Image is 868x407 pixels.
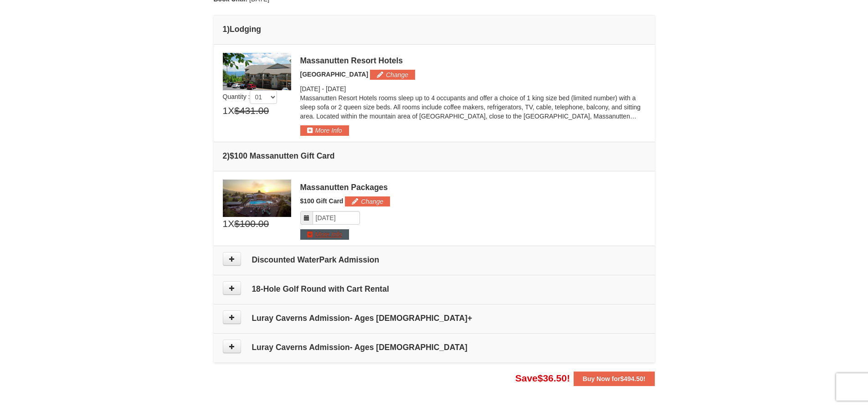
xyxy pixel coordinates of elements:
[223,53,291,90] img: 19219026-1-e3b4ac8e.jpg
[227,151,230,160] span: )
[300,197,344,205] span: $100 Gift Card
[223,25,646,34] h4: 1 Lodging
[223,104,228,118] span: 1
[223,217,228,231] span: 1
[223,255,646,264] h4: Discounted WaterPark Admission
[234,104,269,118] span: $431.00
[322,85,324,93] span: -
[583,375,646,382] strong: Buy Now for !
[300,125,349,135] button: More Info
[300,93,646,121] p: Massanutten Resort Hotels rooms sleep up to 4 occupants and offer a choice of 1 king size bed (li...
[223,314,646,323] h4: Luray Caverns Admission- Ages [DEMOGRAPHIC_DATA]+
[300,56,646,65] div: Massanutten Resort Hotels
[370,70,415,80] button: Change
[223,343,646,352] h4: Luray Caverns Admission- Ages [DEMOGRAPHIC_DATA]
[227,25,230,34] span: )
[574,371,655,386] button: Buy Now for$494.50!
[223,284,646,294] h4: 18-Hole Golf Round with Cart Rental
[300,229,349,239] button: More Info
[228,217,234,231] span: X
[300,183,646,192] div: Massanutten Packages
[300,71,369,78] span: [GEOGRAPHIC_DATA]
[345,196,390,206] button: Change
[620,375,643,382] span: $494.50
[223,93,277,100] span: Quantity :
[300,85,320,93] span: [DATE]
[326,85,346,93] span: [DATE]
[515,373,570,383] span: Save !
[228,104,234,118] span: X
[538,373,567,383] span: $36.50
[223,151,646,160] h4: 2 $100 Massanutten Gift Card
[234,217,269,231] span: $100.00
[223,180,291,217] img: 6619879-1.jpg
